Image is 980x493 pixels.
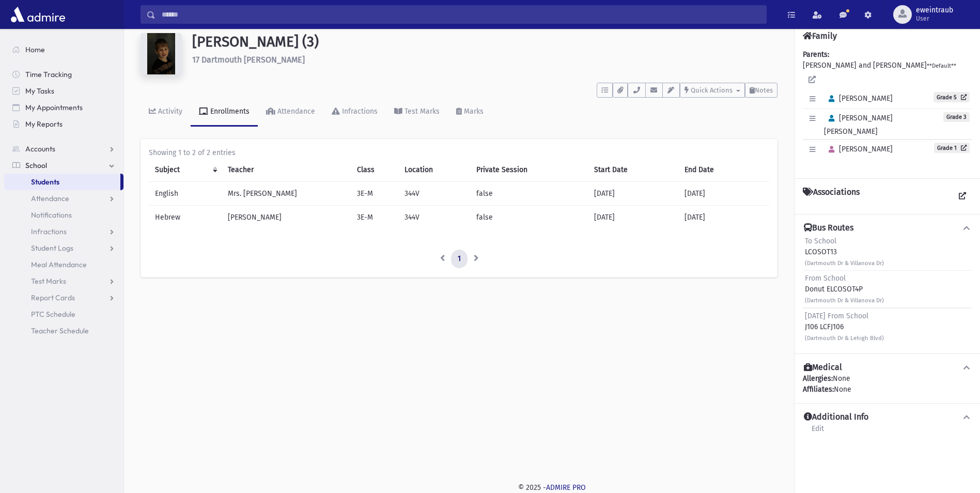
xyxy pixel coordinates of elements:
span: My Appointments [25,103,83,112]
a: Home [4,41,123,58]
h4: Associations [803,187,860,206]
a: Grade 5 [934,92,970,102]
div: LCOSOT13 [805,236,884,268]
a: Accounts [4,141,123,157]
span: Infractions [31,227,67,236]
div: J106 LCFJ106 [805,311,884,343]
span: Student Logs [31,243,73,253]
button: Medical [803,362,972,373]
a: Infractions [4,223,123,240]
h4: Additional Info [804,412,868,423]
span: eweintraub [916,6,953,14]
a: Grade 1 [934,143,970,153]
a: My Appointments [4,99,123,116]
td: false [470,206,587,229]
span: School [25,161,47,170]
a: Test Marks [4,273,123,289]
button: Notes [745,83,777,98]
a: Teacher Schedule [4,322,123,339]
span: [PERSON_NAME] [824,145,893,153]
a: My Tasks [4,83,123,99]
td: 344V [398,182,470,206]
a: Notifications [4,207,123,223]
th: Location [398,158,470,182]
td: [DATE] [678,206,769,229]
small: (Dartmouth Dr & Villanova Dr) [805,260,884,267]
button: Bus Routes [803,223,972,234]
a: Time Tracking [4,66,123,83]
div: Infractions [340,107,378,116]
td: Hebrew [149,206,222,229]
span: [DATE] From School [805,312,868,320]
td: [DATE] [678,182,769,206]
h4: Medical [804,362,842,373]
td: 3E-M [351,206,398,229]
span: From School [805,274,846,283]
small: (Dartmouth Dr & Villanova Dr) [805,297,884,304]
b: Parents: [803,50,829,59]
a: Infractions [323,98,386,127]
span: Meal Attendance [31,260,87,269]
span: My Reports [25,119,63,129]
span: [PERSON_NAME] [824,94,893,103]
span: Attendance [31,194,69,203]
a: Meal Attendance [4,256,123,273]
h1: [PERSON_NAME] (3) [192,33,777,51]
div: © 2025 - [141,482,963,493]
div: Donut ELCOSOT4P [805,273,884,305]
div: Activity [156,107,182,116]
a: Report Cards [4,289,123,306]
a: Student Logs [4,240,123,256]
th: Subject [149,158,222,182]
small: (Dartmouth Dr & Lehigh Blvd) [805,335,884,342]
td: [DATE] [588,182,679,206]
div: None [803,373,972,395]
span: Teacher Schedule [31,326,89,335]
th: Teacher [222,158,351,182]
a: Attendance [258,98,323,127]
button: Additional Info [803,412,972,423]
span: Quick Actions [691,86,733,94]
b: Allergies: [803,374,833,383]
a: My Reports [4,116,123,132]
a: Marks [448,98,492,127]
a: View all Associations [953,187,972,206]
span: Time Tracking [25,70,72,79]
div: None [803,384,972,395]
div: [PERSON_NAME] and [PERSON_NAME] [803,49,972,170]
div: Showing 1 to 2 of 2 entries [149,147,769,158]
span: Notifications [31,210,72,220]
span: Notes [755,86,773,94]
a: PTC Schedule [4,306,123,322]
th: End Date [678,158,769,182]
span: Test Marks [31,276,66,286]
span: To School [805,237,836,245]
span: PTC Schedule [31,310,75,319]
span: Report Cards [31,293,75,302]
a: Attendance [4,190,123,207]
a: Enrollments [191,98,258,127]
td: Mrs. [PERSON_NAME] [222,182,351,206]
h4: Bus Routes [804,223,853,234]
span: [PERSON_NAME] [PERSON_NAME] [824,114,893,136]
td: 3E-M [351,182,398,206]
span: Accounts [25,144,55,153]
a: Activity [141,98,191,127]
span: My Tasks [25,86,54,96]
b: Affiliates: [803,385,834,394]
a: Test Marks [386,98,448,127]
td: [PERSON_NAME] [222,206,351,229]
span: Grade 3 [943,112,970,122]
div: Test Marks [402,107,440,116]
h4: Family [803,31,837,41]
h6: 17 Dartmouth [PERSON_NAME] [192,55,777,65]
td: 344V [398,206,470,229]
img: AdmirePro [8,4,68,25]
td: English [149,182,222,206]
span: Students [31,177,59,187]
div: Marks [462,107,484,116]
div: Enrollments [208,107,250,116]
a: Edit [811,423,825,441]
td: [DATE] [588,206,679,229]
span: User [916,14,953,23]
